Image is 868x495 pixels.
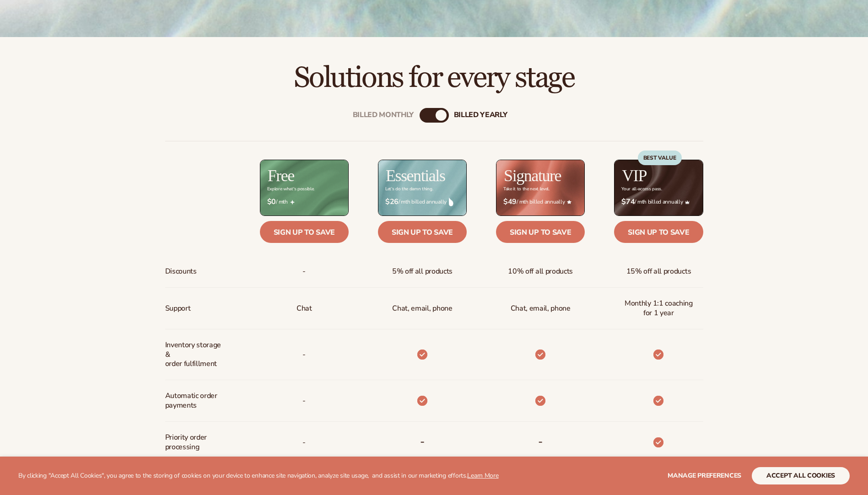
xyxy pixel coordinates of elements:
button: Manage preferences [668,467,741,484]
div: Let’s do the damn thing. [385,187,433,192]
h2: Essentials [386,167,445,184]
img: drop.png [449,198,453,206]
p: By clicking "Accept All Cookies", you agree to the storing of cookies on your device to enhance s... [18,472,499,480]
span: / mth billed annually [621,198,695,206]
span: - [302,263,306,280]
div: Your all-access pass. [621,187,662,192]
img: Free_Icon_bb6e7c7e-73f8-44bd-8ed0-223ea0fc522e.png [290,200,295,204]
button: accept all cookies [752,467,850,484]
img: free_bg.png [260,160,348,215]
h2: Signature [504,167,561,184]
img: VIP_BG_199964bd-3653-43bc-8a67-789d2d7717b9.jpg [615,160,702,215]
a: Sign up to save [614,221,703,243]
span: 15% off all products [626,263,691,280]
span: Chat, email, phone [511,300,571,317]
div: Billed Monthly [353,111,414,119]
span: - [302,393,306,409]
div: billed Yearly [454,111,507,119]
span: Priority order processing [165,429,226,456]
span: / mth billed annually [385,198,459,206]
strong: $26 [385,198,399,206]
img: Crown_2d87c031-1b5a-4345-8312-a4356ddcde98.png [685,200,690,204]
h2: VIP [622,167,647,184]
a: Sign up to save [496,221,585,243]
p: Chat, email, phone [392,300,452,317]
span: / mth [267,198,341,206]
h2: Solutions for every stage [26,63,842,93]
span: Monthly 1:1 coaching for 1 year [621,295,695,322]
span: 5% off all products [392,263,453,280]
div: Take it to the next level. [503,187,550,192]
span: - [302,434,306,451]
strong: $49 [503,198,517,206]
img: Star_6.png [567,200,571,204]
img: Signature_BG_eeb718c8-65ac-49e3-a4e5-327c6aa73146.jpg [496,160,584,215]
span: Discounts [165,263,197,280]
span: Inventory storage & order fulfillment [165,337,226,372]
b: - [420,434,425,449]
span: Manage preferences [668,471,741,480]
h2: Free [268,167,294,184]
b: - [538,434,543,449]
span: Support [165,300,191,317]
div: BEST VALUE [638,151,682,165]
strong: $0 [267,198,276,206]
a: Sign up to save [378,221,467,243]
span: 10% off all products [508,263,573,280]
a: Learn More [467,471,498,480]
span: Automatic order payments [165,387,226,414]
p: Chat [297,300,312,317]
a: Sign up to save [260,221,349,243]
strong: $74 [621,198,635,206]
span: / mth billed annually [503,198,577,206]
p: - [302,346,306,363]
img: Essentials_BG_9050f826-5aa9-47d9-a362-757b82c62641.jpg [378,160,466,215]
div: Explore what's possible. [267,187,314,192]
